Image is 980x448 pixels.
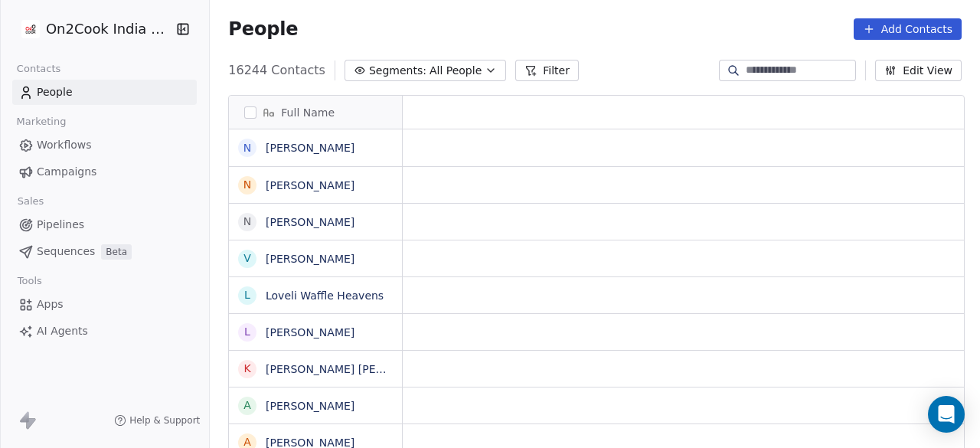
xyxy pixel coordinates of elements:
[244,287,250,303] div: L
[244,361,251,377] div: K
[266,363,447,375] a: [PERSON_NAME] [PERSON_NAME]
[243,140,251,156] div: N
[244,324,250,340] div: l
[129,414,200,427] span: Help & Support
[46,19,172,39] span: On2Cook India Pvt. Ltd.
[875,60,962,81] button: Edit View
[266,253,354,265] a: [PERSON_NAME]
[37,323,88,339] span: AI Agents
[114,414,200,427] a: Help & Support
[266,400,354,412] a: [PERSON_NAME]
[515,60,579,81] button: Filter
[12,80,197,105] a: People
[369,63,426,79] span: Segments:
[37,217,84,233] span: Pipelines
[101,244,132,260] span: Beta
[928,396,965,433] div: Open Intercom Messenger
[244,250,252,267] div: V
[228,61,325,80] span: 16244 Contacts
[244,397,252,414] div: A
[12,319,197,344] a: AI Agents
[430,63,482,79] span: All People
[37,296,64,312] span: Apps
[281,105,335,120] span: Full Name
[11,270,48,293] span: Tools
[243,214,251,230] div: N
[21,20,40,38] img: on2cook%20logo-04%20copy.jpg
[10,110,73,133] span: Marketing
[854,18,962,40] button: Add Contacts
[228,18,298,41] span: People
[12,212,197,237] a: Pipelines
[11,190,51,213] span: Sales
[37,84,73,100] span: People
[37,137,92,153] span: Workflows
[12,132,197,158] a: Workflows
[266,216,354,228] a: [PERSON_NAME]
[37,244,95,260] span: Sequences
[266,289,384,302] a: Loveli Waffle Heavens
[243,177,251,193] div: N
[10,57,67,80] span: Contacts
[229,96,402,129] div: Full Name
[12,159,197,185] a: Campaigns
[12,239,197,264] a: SequencesBeta
[266,142,354,154] a: [PERSON_NAME]
[37,164,96,180] span: Campaigns
[266,326,354,338] a: [PERSON_NAME]
[18,16,165,42] button: On2Cook India Pvt. Ltd.
[266,179,354,191] a: [PERSON_NAME]
[12,292,197,317] a: Apps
